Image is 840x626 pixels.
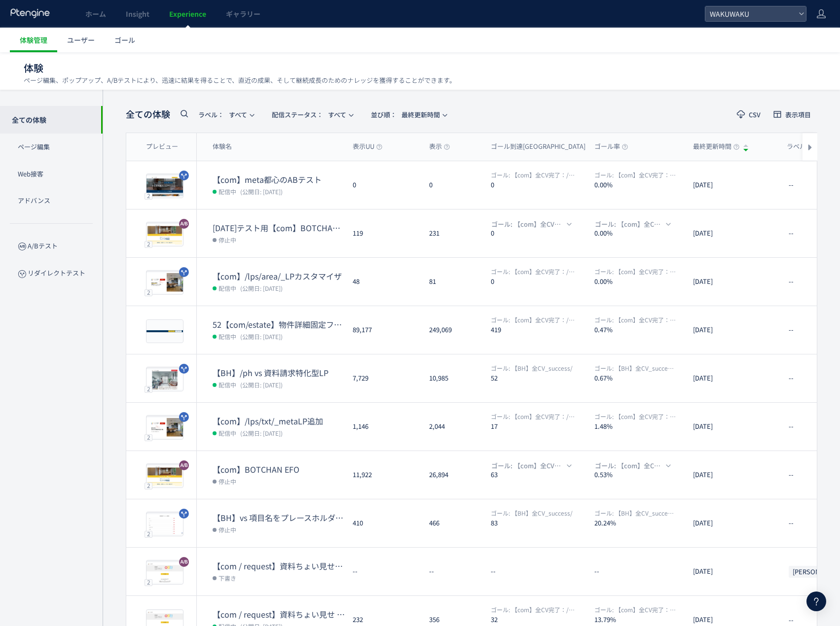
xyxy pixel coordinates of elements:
dt: 13.79% [594,615,685,624]
dt: 52【com/estate】物件詳細固定フッター設置_0316~ [213,319,345,330]
div: 2 [145,434,152,441]
div: -- [345,548,421,595]
dt: 【com】BOTCHAN EFO [213,464,345,475]
dt: -- [594,567,685,576]
div: 466 [421,499,483,547]
span: 表示項目 [785,111,811,118]
img: 1576b7402318d370f8e65e53e0ff88121748330085392.jpeg [146,465,183,487]
img: 1576b7402318d370f8e65e53e0ff88121750311727587.jpeg [146,223,183,246]
div: [DATE] [685,451,779,499]
span: ラベル： [198,110,224,119]
span: ラベル [787,142,814,151]
div: 2 [145,289,152,296]
span: 最終更新時間 [371,106,440,123]
button: ゴール: 【com】全CV完了：/complete [588,460,676,471]
span: CSV [749,111,761,118]
span: 表示UU [353,142,382,151]
span: ゴール: 【com】全CV完了：/complete [491,219,564,230]
div: 11,922 [345,451,421,499]
span: ゴール: 【com】全CV完了：/complete [595,460,663,471]
dt: 0.00% [594,229,685,238]
span: すべて [198,106,247,123]
dt: 【com】meta都心のABテスト [213,174,345,185]
div: [DATE] [685,209,779,257]
div: 10,985 [421,354,483,402]
dt: 0 [491,180,586,189]
span: 並び順： [371,110,397,119]
span: ギャラリー [226,9,260,19]
dt: 419 [491,325,586,334]
button: ラベル：すべて [192,106,259,122]
dt: 63 [491,470,586,480]
div: 1,146 [345,403,421,451]
dt: 1.48% [594,421,685,431]
div: 2,044 [421,403,483,451]
div: [DATE] [685,499,779,547]
span: プレビュー [146,142,178,151]
button: 配信ステータス​：すべて [265,106,359,122]
div: 231 [421,209,483,257]
h1: 体験 [24,61,795,75]
img: c1f50dafde954206141f94ce262c4b2d1755854473325.jpeg [146,417,183,439]
span: 【com】全CV完了：/complete [491,315,577,324]
span: すべて [272,106,346,123]
img: 52a80e3a41d1c7d379b62223b2ebdd8d1755051770820.jpeg [146,368,183,391]
dt: 32 [491,615,586,624]
span: (公開日: [DATE]) [240,381,283,389]
div: 89,177 [345,306,421,354]
button: ゴール: 【com】全CV完了：/complete [485,219,577,230]
span: (公開日: [DATE]) [240,429,283,437]
dt: 【BH】vs 項目名をプレースホルダーに移動（/request） [213,512,345,523]
div: 0 [421,161,483,209]
span: 【com】全CV完了：/complete [491,412,577,420]
span: 配信中 [219,331,236,341]
div: 119 [345,209,421,257]
dt: 20.24% [594,518,685,527]
div: 2 [145,192,152,199]
span: 【BH】全CV_success/ [594,364,676,372]
button: ゴール: 【com】全CV完了：/complete [485,460,577,471]
span: 【com】全CV完了：/complete [594,412,676,420]
dt: 【BH】/ph vs 資料請求特化型LP [213,367,345,379]
div: [DATE] [685,161,779,209]
span: 【BH】全CV_success/ [491,364,573,372]
span: ホーム [85,9,106,19]
span: 【com】全CV完了：/complete [594,315,676,324]
dt: 0.53% [594,470,685,480]
div: [DATE] [685,258,779,306]
dt: 0 [491,229,586,238]
div: 410 [345,499,421,547]
div: -- [421,548,483,595]
span: 全ての体験 [126,108,170,121]
span: 体験管理 [20,35,47,45]
p: ページ編集、ポップアップ、A/Bテストにより、迅速に結果を得ることで、直近の成果、そして継続成長のためのナレッジを獲得することができます。 [24,76,456,85]
span: ユーザー [67,35,95,45]
div: 26,894 [421,451,483,499]
span: 【com】全CV完了：/complete [594,171,676,179]
dt: 【com / request】資料ちょい見せ マンションレビュー号外メルマガ [213,609,345,620]
div: [DATE] [685,354,779,402]
span: Insight [126,9,149,19]
button: CSV [730,106,767,122]
div: 2 [145,385,152,392]
dt: 83 [491,518,586,527]
dt: 2025/06/18テスト用【com】BOTCHAN EFO(copy) [213,222,345,234]
span: 停止中 [219,524,236,534]
span: 停止中 [219,235,236,244]
dt: 【com】/lps/area/_LPカスタマイザ [213,271,345,282]
dt: 0.47% [594,325,685,334]
span: 配信中 [219,283,236,293]
button: 表示項目 [767,106,817,122]
span: 【com】全CV完了：/complete [491,605,577,614]
span: ゴール: 【com】全CV完了：/complete [595,219,663,230]
dt: 52 [491,373,586,383]
span: (公開日: [DATE]) [240,187,283,196]
span: 最終更新時間 [693,142,739,151]
span: ゴール: 【com】全CV完了：/complete [491,460,564,471]
span: 配信中 [219,428,236,438]
span: ゴール到達[GEOGRAPHIC_DATA] [491,142,593,151]
div: [DATE] [685,548,779,595]
div: 7,729 [345,354,421,402]
span: (公開日: [DATE]) [240,332,283,341]
span: 【com】全CV完了：/complete [594,267,676,276]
